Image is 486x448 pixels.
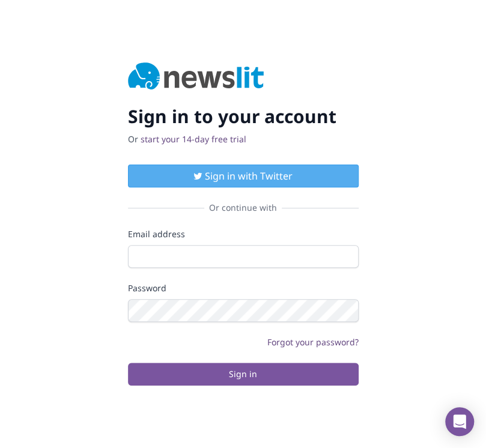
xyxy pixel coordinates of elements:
[128,62,264,91] img: Newslit
[267,336,359,348] a: Forgot your password?
[128,228,359,240] label: Email address
[141,133,246,145] a: start your 14-day free trial
[128,106,359,127] h2: Sign in to your account
[128,165,359,187] button: Sign in with Twitter
[128,363,359,386] button: Sign in
[445,407,474,436] div: Open Intercom Messenger
[204,202,282,214] span: Or continue with
[128,133,359,145] p: Or
[128,282,359,294] label: Password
